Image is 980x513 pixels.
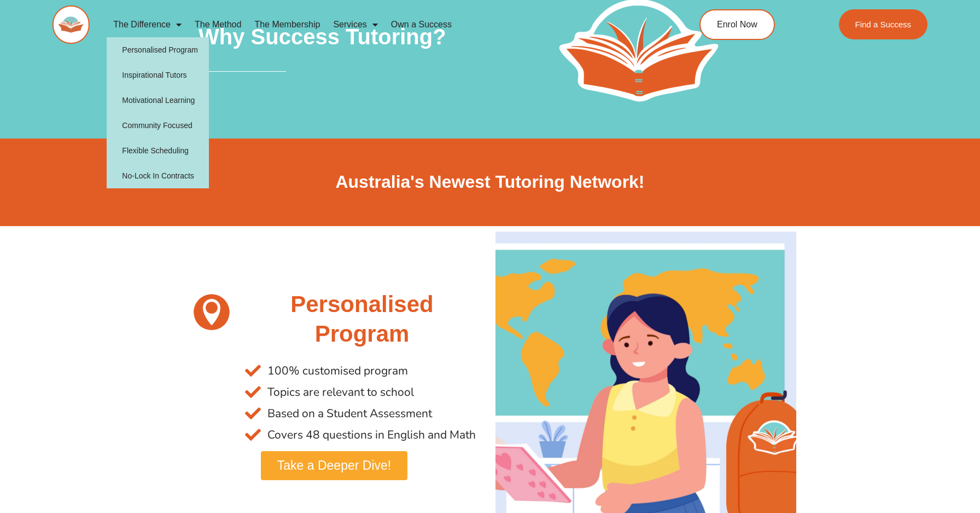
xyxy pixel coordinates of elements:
[188,12,248,37] a: The Method
[245,290,479,349] h2: Personalised Program
[265,403,432,424] span: Based on a Student Assessment
[855,20,911,28] span: Find a Success
[261,451,407,480] a: Take a Deeper Dive!
[326,12,384,37] a: Services
[838,9,927,39] a: Find a Success
[277,459,391,472] span: Take a Deeper Dive!
[384,12,458,37] a: Own a Success
[107,163,209,188] a: No-Lock In Contracts
[699,9,775,40] a: Enrol Now
[107,88,209,113] a: Motivational Learning
[265,360,408,382] span: 100% customised program
[248,12,326,37] a: The Membership
[107,62,209,88] a: Inspirational Tutors
[107,12,649,37] nav: Menu
[717,20,757,29] span: Enrol Now
[107,138,209,163] a: Flexible Scheduling
[184,171,796,194] h2: Australia's Newest Tutoring Network!
[265,424,476,446] span: Covers 48 questions in English and Math
[107,37,209,62] a: Personalised Program
[107,113,209,138] a: Community Focused
[107,12,188,37] a: The Difference
[792,389,980,513] iframe: Chat Widget
[265,382,414,403] span: Topics are relevant to school
[107,37,209,188] ul: The Difference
